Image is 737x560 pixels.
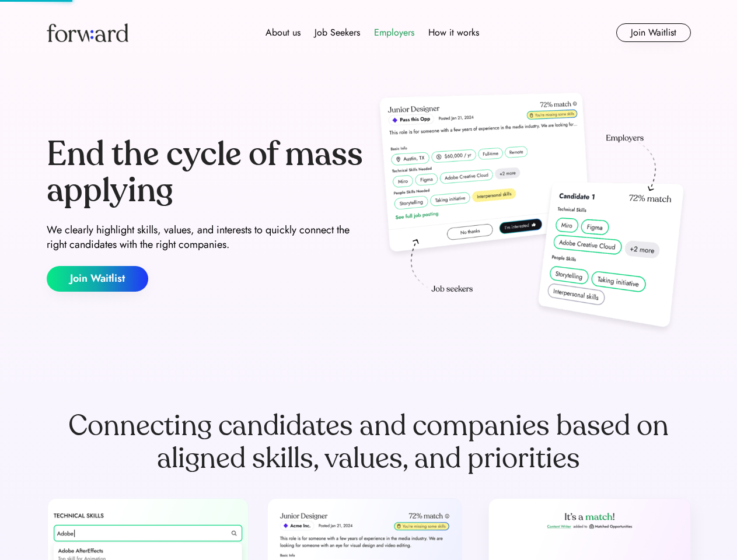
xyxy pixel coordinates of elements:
[266,26,301,40] div: About us
[47,223,364,252] div: We clearly highlight skills, values, and interests to quickly connect the right candidates with t...
[373,89,691,339] img: hero-image.png
[47,136,364,208] div: End the cycle of mass applying
[47,266,148,292] button: Join Waitlist
[428,26,479,40] div: How it works
[47,409,691,475] div: Connecting candidates and companies based on aligned skills, values, and priorities
[315,26,360,40] div: Job Seekers
[616,23,691,42] button: Join Waitlist
[374,26,414,40] div: Employers
[47,23,128,42] img: Forward logo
